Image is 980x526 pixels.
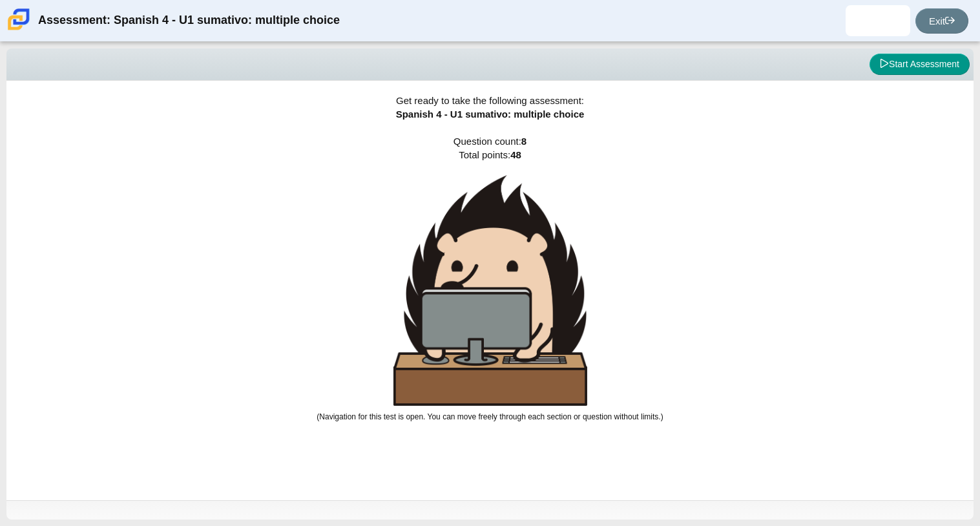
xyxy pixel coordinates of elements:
[38,5,340,36] div: Assessment: Spanish 4 - U1 sumativo: multiple choice
[317,136,663,421] span: Question count: Total points:
[521,136,526,147] b: 8
[915,8,968,34] a: Exit
[868,10,888,31] img: josemaria.sanchez.BC8xu4
[5,6,32,33] img: Carmen School of Science & Technology
[510,149,521,160] b: 48
[870,54,970,76] button: Start Assessment
[393,175,587,406] img: hedgehog-behind-computer-large.png
[5,24,32,35] a: Carmen School of Science & Technology
[396,109,585,120] span: Spanish 4 - U1 sumativo: multiple choice
[396,95,584,106] span: Get ready to take the following assessment:
[317,412,663,421] small: (Navigation for this test is open. You can move freely through each section or question without l...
